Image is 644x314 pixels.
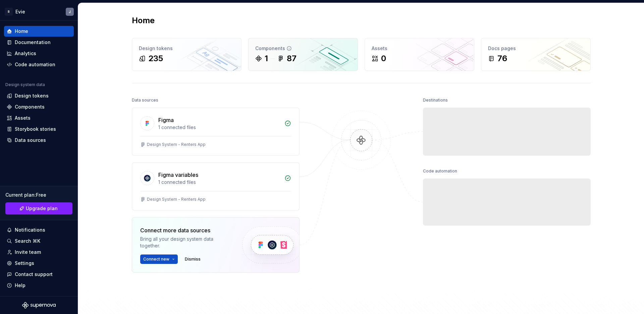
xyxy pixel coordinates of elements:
div: Search ⌘K [15,238,40,244]
div: Evie [15,8,25,15]
div: Code automation [423,166,457,176]
button: Help [4,280,74,291]
div: 235 [148,53,163,64]
div: Current plan : Free [5,192,72,198]
div: Design System - Renters App [147,142,206,147]
a: Assets0 [365,38,474,71]
div: Design System - Renters App [147,197,206,202]
span: Connect new [143,257,169,262]
div: R [5,8,13,16]
div: 87 [287,53,297,64]
div: Bring all your design system data together. [140,236,231,249]
div: Settings [15,260,34,267]
span: Upgrade plan [26,205,58,212]
a: Invite team [4,247,74,258]
span: Dismiss [185,257,201,262]
button: Notifications [4,225,74,235]
div: Design system data [5,82,45,87]
div: Analytics [15,50,36,57]
div: Figma variables [158,171,198,179]
a: Home [4,26,74,37]
div: Components [255,45,351,52]
a: Components187 [248,38,358,71]
div: Data sources [132,95,158,105]
a: Settings [4,258,74,269]
div: 1 connected files [158,179,280,186]
div: Destinations [423,95,448,105]
div: Storybook stories [15,126,56,132]
a: Figma1 connected filesDesign System - Renters App [132,108,300,156]
div: 76 [497,53,507,64]
div: Notifications [15,227,45,233]
div: Connect more data sources [140,226,231,234]
a: Docs pages76 [481,38,591,71]
a: Analytics [4,48,74,59]
div: Contact support [15,271,53,278]
div: Design tokens [139,45,234,52]
div: Code automation [15,61,55,68]
div: Help [15,282,25,289]
a: Documentation [4,37,74,48]
a: Design tokens235 [132,38,241,71]
a: Data sources [4,135,74,146]
button: Dismiss [182,254,204,264]
a: Upgrade plan [5,202,72,214]
div: Assets [15,115,31,121]
div: 1 connected files [158,124,280,131]
div: Data sources [15,137,46,144]
div: Components [15,104,45,110]
a: Design tokens [4,90,74,101]
div: 0 [381,53,386,64]
div: Assets [372,45,467,52]
button: REvieJ [1,4,76,19]
div: Home [15,28,28,35]
button: Contact support [4,269,74,280]
div: Figma [158,116,174,124]
div: Documentation [15,39,51,46]
button: Connect new [140,254,178,264]
a: Figma variables1 connected filesDesign System - Renters App [132,162,300,210]
h2: Home [132,15,155,26]
div: J [69,9,71,14]
a: Code automation [4,59,74,70]
a: Components [4,102,74,112]
div: Docs pages [488,45,584,52]
a: Storybook stories [4,124,74,134]
a: Assets [4,113,74,123]
svg: Supernova Logo [22,302,56,309]
div: 1 [265,53,268,64]
div: Invite team [15,249,41,256]
div: Design tokens [15,92,49,99]
button: Search ⌘K [4,236,74,246]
